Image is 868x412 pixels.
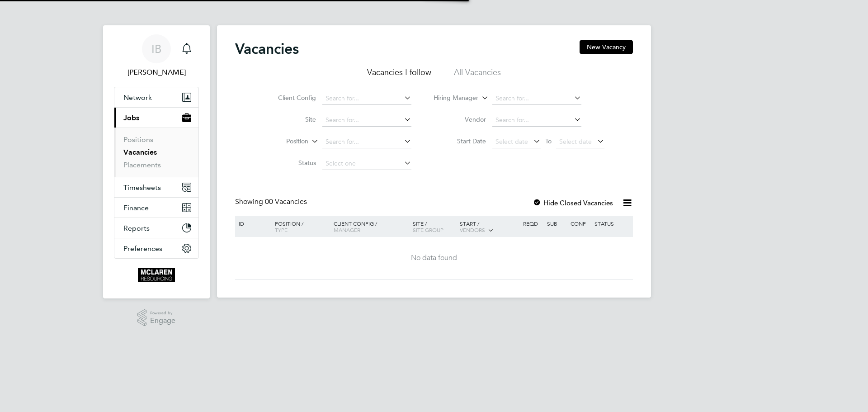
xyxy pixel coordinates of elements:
label: Hide Closed Vacancies [533,199,613,207]
span: 00 Vacancies [265,197,307,206]
span: To [542,135,554,147]
a: Powered byEngage [137,309,176,327]
input: Search for... [322,92,411,105]
label: Position [256,137,308,146]
span: Engage [150,317,175,325]
div: Jobs [114,128,198,177]
a: Go to home page [114,268,199,282]
button: Reports [114,218,198,238]
span: Timesheets [123,183,161,192]
button: New Vacancy [580,40,633,54]
div: Sub [545,216,568,231]
div: No data found [236,253,632,263]
div: Reqd [521,216,544,231]
input: Search for... [492,92,581,105]
span: Finance [123,204,149,212]
div: Conf [568,216,592,231]
a: IB[PERSON_NAME] [114,34,199,78]
div: Client Config / [331,216,410,237]
span: Iryna Blair [114,67,199,78]
span: Manager [334,226,360,233]
input: Search for... [322,114,411,127]
input: Select one [322,157,411,170]
button: Timesheets [114,177,198,197]
input: Search for... [492,114,581,127]
h2: Vacancies [235,40,299,58]
a: Vacancies [123,148,157,156]
label: Start Date [434,137,486,145]
label: Vendor [434,115,486,123]
div: ID [236,216,268,231]
li: Vacancies I follow [367,67,431,83]
span: Type [275,226,288,233]
div: Position / [268,216,331,237]
span: IB [151,43,161,55]
span: Site Group [413,226,443,233]
nav: Main navigation [103,25,210,298]
img: mclaren-logo-retina.png [138,268,175,282]
a: Placements [123,161,161,169]
span: Select date [495,137,528,146]
span: Network [123,93,152,102]
label: Client Config [264,94,316,102]
button: Finance [114,198,198,218]
span: Powered by [150,309,175,317]
span: Preferences [123,244,162,253]
span: Reports [123,224,150,232]
button: Network [114,87,198,107]
button: Preferences [114,238,198,258]
span: Jobs [123,114,139,122]
span: Select date [559,137,592,146]
li: All Vacancies [454,67,501,83]
label: Site [264,115,316,123]
span: Vendors [460,226,485,233]
a: Positions [123,135,153,144]
div: Start / [458,216,521,238]
label: Status [264,159,316,167]
label: Hiring Manager [426,94,478,103]
div: Showing [235,197,309,207]
button: Jobs [114,108,198,128]
input: Search for... [322,136,411,148]
div: Site / [410,216,458,237]
div: Status [592,216,632,231]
